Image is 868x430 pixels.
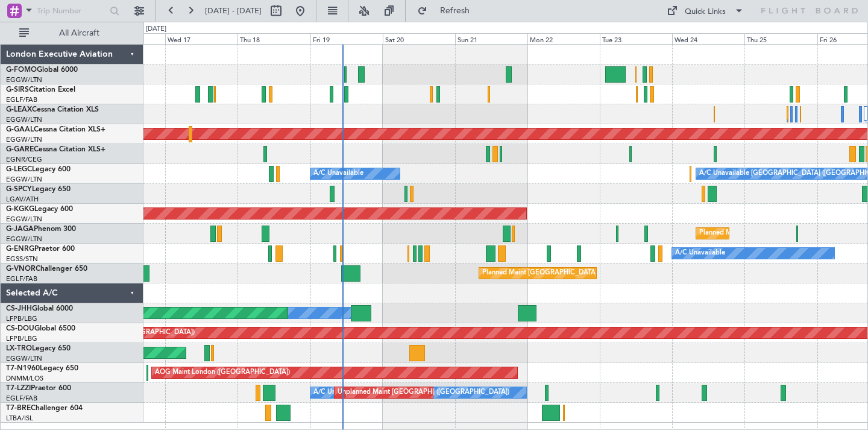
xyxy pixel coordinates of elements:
div: Wed 24 [672,33,744,44]
div: [DATE] [146,24,166,34]
span: G-LEGC [6,166,32,173]
a: EGSS/STN [6,255,38,264]
div: Sun 21 [455,33,527,44]
span: T7-LZZI [6,385,31,392]
a: EGGW/LTN [6,115,42,124]
a: G-LEGCLegacy 600 [6,166,71,173]
span: T7-BRE [6,405,31,412]
a: LX-TROLegacy 650 [6,345,71,352]
span: CS-JHH [6,305,32,312]
a: EGGW/LTN [6,354,42,363]
div: Thu 25 [744,33,817,44]
div: Fri 19 [310,33,383,44]
a: EGLF/FAB [6,394,37,403]
div: A/C Unavailable [313,165,363,183]
input: Trip Number [37,2,106,20]
span: G-ENRG [6,245,34,253]
a: G-GARECessna Citation XLS+ [6,146,105,153]
a: LFPB/LBG [6,334,37,343]
a: DNMM/LOS [6,374,43,383]
a: EGLF/FAB [6,274,37,283]
div: Unplanned Maint [GEOGRAPHIC_DATA] ([GEOGRAPHIC_DATA]) [338,384,536,402]
a: G-GAALCessna Citation XLS+ [6,126,105,133]
a: G-FOMOGlobal 6000 [6,66,78,74]
span: G-LEAX [6,106,32,113]
div: Mon 22 [527,33,600,44]
a: G-JAGAPhenom 300 [6,226,76,233]
div: Wed 17 [165,33,237,44]
a: EGGW/LTN [6,215,42,224]
span: G-JAGA [6,226,34,233]
div: Tue 23 [600,33,672,44]
span: All Aircraft [31,29,127,37]
div: A/C Unavailable [GEOGRAPHIC_DATA] ([GEOGRAPHIC_DATA]) [313,384,509,402]
span: G-FOMO [6,66,37,74]
span: CS-DOU [6,325,34,332]
span: [DATE] - [DATE] [205,5,262,16]
button: Refresh [412,1,484,21]
a: CS-DOUGlobal 6500 [6,325,75,332]
a: EGGW/LTN [6,175,42,184]
span: G-SIRS [6,86,29,93]
div: Planned Maint [GEOGRAPHIC_DATA] ([GEOGRAPHIC_DATA]) [482,264,672,282]
a: G-VNORChallenger 650 [6,265,87,273]
a: LGAV/ATH [6,195,39,204]
span: Refresh [430,7,480,15]
a: T7-N1960Legacy 650 [6,365,78,372]
a: G-SPCYLegacy 650 [6,186,71,193]
a: EGNR/CEG [6,155,42,164]
div: AOG Maint London ([GEOGRAPHIC_DATA]) [155,364,290,382]
button: All Aircraft [13,24,131,43]
div: A/C Unavailable [675,244,725,262]
a: EGGW/LTN [6,135,42,144]
span: G-KGKG [6,206,34,213]
span: G-GAAL [6,126,34,133]
div: Quick Links [685,6,726,18]
a: G-SIRSCitation Excel [6,86,75,93]
div: Thu 18 [237,33,310,44]
a: CS-JHHGlobal 6000 [6,305,73,312]
a: LFPB/LBG [6,314,37,323]
a: G-LEAXCessna Citation XLS [6,106,99,113]
a: EGLF/FAB [6,95,37,104]
span: G-VNOR [6,265,36,273]
span: T7-N1960 [6,365,40,372]
a: LTBA/ISL [6,414,33,423]
a: EGGW/LTN [6,235,42,244]
a: G-KGKGLegacy 600 [6,206,73,213]
span: G-SPCY [6,186,32,193]
a: G-ENRGPraetor 600 [6,245,75,253]
div: Sat 20 [383,33,455,44]
a: T7-BREChallenger 604 [6,405,83,412]
a: EGGW/LTN [6,75,42,84]
span: G-GARE [6,146,34,153]
a: T7-LZZIPraetor 600 [6,385,71,392]
span: LX-TRO [6,345,32,352]
button: Quick Links [661,1,750,21]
